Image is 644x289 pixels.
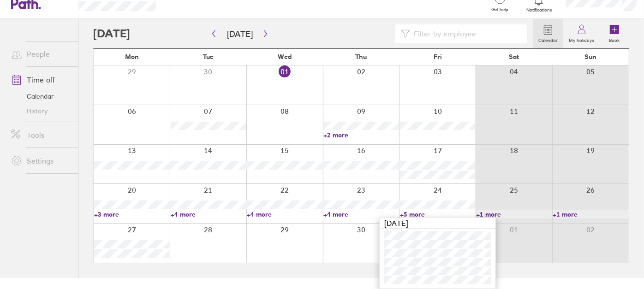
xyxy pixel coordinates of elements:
[220,26,260,41] button: [DATE]
[563,19,600,48] a: My holidays
[400,210,476,218] a: +5 more
[125,53,139,60] span: Mon
[356,53,367,60] span: Thu
[553,210,628,218] a: +1 more
[380,218,495,229] div: [DATE]
[171,210,246,218] a: +4 more
[434,53,442,60] span: Fri
[485,7,515,12] span: Get help
[533,35,563,43] label: Calendar
[4,104,78,118] a: History
[533,19,563,48] a: Calendar
[247,210,322,218] a: +4 more
[4,152,78,170] a: Settings
[524,7,554,13] span: Notifications
[410,25,522,42] input: Filter by employee
[4,71,78,89] a: Time off
[323,131,399,139] a: +2 more
[4,89,78,104] a: Calendar
[600,19,629,48] a: Book
[604,35,626,43] label: Book
[509,53,519,60] span: Sat
[584,53,596,60] span: Sun
[94,210,170,218] a: +3 more
[203,53,214,60] span: Tue
[323,210,399,218] a: +4 more
[563,35,600,43] label: My holidays
[4,126,78,144] a: Tools
[278,53,292,60] span: Wed
[477,210,552,218] a: +1 more
[4,45,78,63] a: People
